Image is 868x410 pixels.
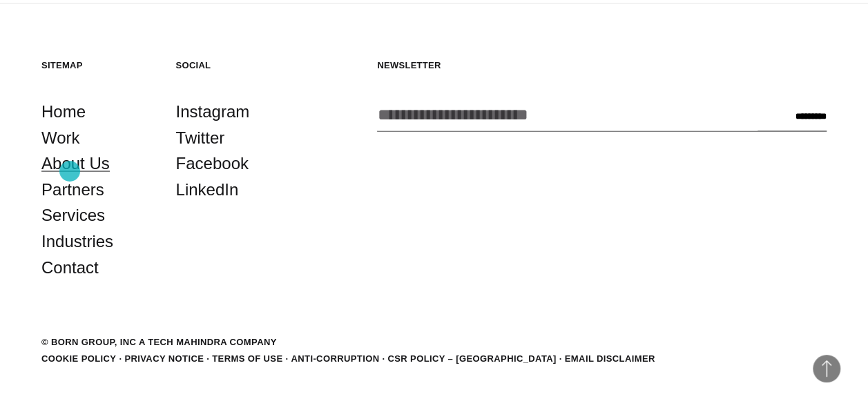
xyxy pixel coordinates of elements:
a: Terms of Use [212,353,282,363]
h5: Newsletter [377,59,827,70]
h5: Social [176,59,290,70]
a: CSR POLICY – [GEOGRAPHIC_DATA] [387,353,556,363]
a: Industries [41,228,113,254]
a: Privacy Notice [124,353,204,363]
a: Anti-Corruption [291,353,379,363]
a: Facebook [176,150,249,176]
h5: Sitemap [41,59,155,70]
a: LinkedIn [176,176,239,202]
a: Work [41,124,80,150]
div: © BORN GROUP, INC A Tech Mahindra Company [41,335,277,349]
a: Services [41,202,105,228]
a: Contact [41,254,99,280]
a: Instagram [176,98,250,124]
a: Email Disclaimer [565,353,655,363]
a: Partners [41,176,104,202]
button: Back to Top [813,355,840,382]
a: About Us [41,150,110,176]
a: Twitter [176,124,225,150]
a: Cookie Policy [41,353,116,363]
a: Home [41,98,86,124]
